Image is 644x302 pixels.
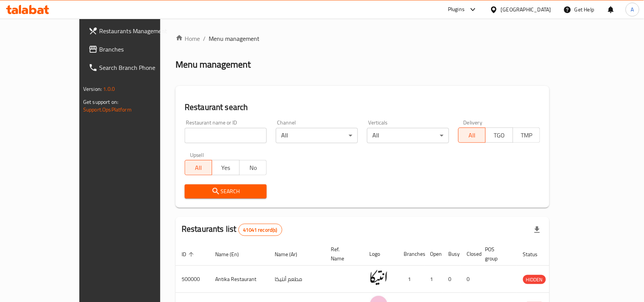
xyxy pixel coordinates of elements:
td: 1 [398,266,424,293]
td: 500000 [175,266,209,293]
a: Home [175,34,200,43]
button: All [185,160,212,175]
span: Search [191,187,261,196]
span: TMP [516,130,537,141]
input: Search for restaurant name or ID.. [185,128,267,143]
div: All [276,128,358,143]
button: Search [185,184,267,199]
button: All [458,128,486,143]
span: A [631,5,634,14]
h2: Restaurant search [185,102,540,113]
span: Get support on: [83,97,118,107]
td: Antika Restaurant [209,266,269,293]
td: 0 [443,266,461,293]
button: TGO [485,128,513,143]
div: All [367,128,449,143]
img: Antika Restaurant [369,268,388,287]
span: 41041 record(s) [239,226,282,234]
th: Open [424,242,443,266]
span: All [462,130,483,141]
span: Search Branch Phone [99,63,181,72]
div: Export file [528,221,546,239]
span: HIDDEN [523,275,546,284]
span: Ref. Name [331,245,354,263]
span: ID [182,250,196,259]
td: مطعم أنتيكا [269,266,325,293]
a: Restaurants Management [82,22,187,40]
span: Name (Ar) [275,250,307,259]
button: Yes [212,160,239,175]
span: Name (En) [215,250,249,259]
h2: Menu management [175,58,251,71]
span: Branches [99,45,181,54]
th: Busy [443,242,461,266]
th: Branches [398,242,424,266]
span: All [188,162,209,173]
span: Status [523,250,548,259]
a: Search Branch Phone [82,58,187,77]
button: TMP [513,128,540,143]
span: 1.0.0 [103,84,115,94]
li: / [203,34,206,43]
nav: breadcrumb [175,34,549,43]
div: HIDDEN [523,275,546,284]
th: Closed [461,242,479,266]
label: Delivery [464,120,483,125]
span: Menu management [209,34,259,43]
span: POS group [485,245,508,263]
span: No [243,162,264,173]
a: Support.OpsPlatform [83,105,132,115]
span: Yes [215,162,236,173]
a: Branches [82,40,187,58]
h2: Restaurants list [182,223,282,236]
div: Plugins [448,5,465,14]
label: Upsell [190,152,204,158]
th: Logo [363,242,398,266]
div: [GEOGRAPHIC_DATA] [501,5,551,14]
div: Total records count [238,224,282,236]
td: 1 [424,266,443,293]
button: No [239,160,267,175]
span: Version: [83,84,102,94]
span: TGO [489,130,510,141]
td: 0 [461,266,479,293]
span: Restaurants Management [99,26,181,36]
